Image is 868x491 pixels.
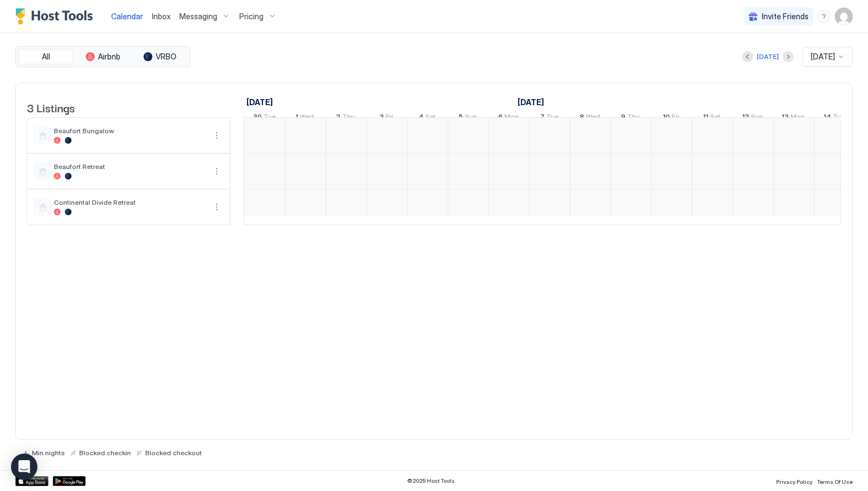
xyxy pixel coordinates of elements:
[586,112,600,124] span: Wed
[577,110,603,126] a: October 8, 2025
[54,127,206,135] span: Beaufort Bungalow
[621,112,625,124] span: 9
[710,112,721,124] span: Sat
[742,112,749,124] span: 12
[54,162,206,171] span: Beaufort Retreat
[790,112,805,124] span: Mon
[783,51,794,62] button: Next month
[15,476,48,486] a: App Store
[751,112,763,124] span: Sun
[253,112,262,124] span: 30
[342,112,355,124] span: Thu
[700,110,723,126] a: October 11, 2025
[811,52,835,62] span: [DATE]
[757,52,779,62] div: [DATE]
[386,112,393,124] span: Fri
[739,110,766,126] a: October 12, 2025
[380,112,384,124] span: 3
[515,94,547,110] a: October 1, 2025
[210,129,223,142] div: menu
[239,12,263,21] span: Pricing
[300,112,314,124] span: Wed
[27,99,75,116] span: 3 Listings
[425,112,436,124] span: Sat
[833,112,845,124] span: Tue
[156,52,177,62] span: VRBO
[465,112,477,124] span: Sun
[111,12,143,21] span: Calendar
[15,8,98,25] a: Host Tools Logo
[54,198,206,206] span: Continental Divide Retreat
[540,112,545,124] span: 7
[210,165,223,178] button: More options
[98,52,120,62] span: Airbnb
[79,449,131,457] span: Blocked checkin
[817,10,831,23] div: menu
[546,112,558,124] span: Tue
[11,454,37,480] div: Open Intercom Messenger
[250,110,278,126] a: September 30, 2025
[75,49,130,64] button: Airbnb
[776,475,812,487] a: Privacy Policy
[407,477,455,484] span: © 2025 Host Tools
[15,46,190,67] div: tab-group
[755,50,781,63] button: [DATE]
[459,112,463,124] span: 5
[295,112,298,124] span: 1
[817,475,853,487] a: Terms Of Use
[703,112,708,124] span: 11
[210,200,223,214] div: menu
[336,112,340,124] span: 2
[537,110,561,126] a: October 7, 2025
[244,94,276,110] a: September 30, 2025
[580,112,584,124] span: 8
[504,112,519,124] span: Mon
[835,8,853,25] div: User profile
[776,478,812,485] span: Privacy Policy
[133,49,188,64] button: VRBO
[377,110,396,126] a: October 3, 2025
[672,112,679,124] span: Fri
[263,112,276,124] span: Tue
[152,10,171,22] a: Inbox
[419,112,424,124] span: 4
[333,110,358,126] a: October 2, 2025
[817,478,853,485] span: Terms Of Use
[456,110,480,126] a: October 5, 2025
[42,52,50,62] span: All
[179,12,217,21] span: Messaging
[762,12,809,21] span: Invite Friends
[498,112,503,124] span: 6
[293,110,317,126] a: October 1, 2025
[32,449,65,457] span: Min nights
[152,12,171,21] span: Inbox
[53,476,86,486] a: Google Play Store
[210,129,223,142] button: More options
[111,10,143,22] a: Calendar
[618,110,642,126] a: October 9, 2025
[145,449,202,457] span: Blocked checkout
[660,110,682,126] a: October 10, 2025
[779,110,807,126] a: October 13, 2025
[821,110,848,126] a: October 14, 2025
[663,112,670,124] span: 10
[210,200,223,214] button: More options
[18,49,73,64] button: All
[496,110,521,126] a: October 6, 2025
[627,112,640,124] span: Thu
[782,112,789,124] span: 13
[823,112,831,124] span: 14
[210,165,223,178] div: menu
[742,51,753,62] button: Previous month
[416,110,438,126] a: October 4, 2025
